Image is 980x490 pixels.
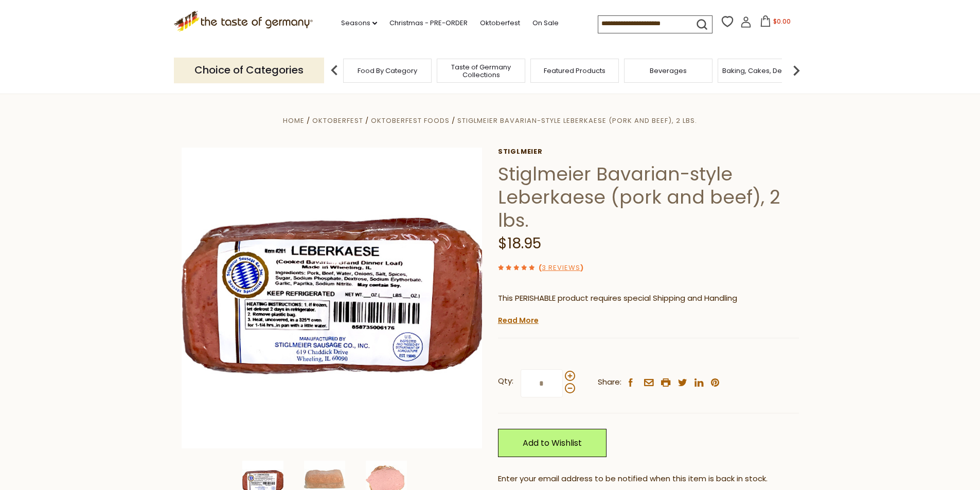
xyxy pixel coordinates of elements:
[389,17,468,29] a: Christmas - PRE-ORDER
[722,67,802,75] a: Baking, Cakes, Desserts
[341,17,377,29] a: Seasons
[312,116,363,125] a: Oktoberfest
[498,162,799,232] h1: Stiglmeier Bavarian-style Leberkaese (pork and beef), 2 lbs.
[498,148,799,156] a: Stiglmeier
[498,473,799,485] div: Enter your email address to be notified when this item is back in stock.
[754,15,797,31] button: $0.00
[283,116,305,125] a: Home
[544,67,605,75] a: Featured Products
[521,369,563,397] input: Qty:
[508,313,799,325] li: We will ship this product in heat-protective packaging and ice.
[539,263,583,273] span: ( )
[598,376,621,389] span: Share:
[498,375,513,388] strong: Qty:
[498,315,539,325] a: Read More
[498,292,799,305] p: This PERISHABLE product requires special Shipping and Handling
[498,429,607,457] a: Add to Wishlist
[650,67,687,75] a: Beverages
[480,17,520,29] a: Oktoberfest
[498,233,541,253] span: $18.95
[532,17,559,29] a: On Sale
[371,116,450,125] a: Oktoberfest Foods
[542,263,580,274] a: 3 Reviews
[457,116,697,125] a: Stiglmeier Bavarian-style Leberkaese (pork and beef), 2 lbs.
[358,67,417,75] a: Food By Category
[182,148,483,448] img: Stiglmeier Bavarian-style Leberkaese (pork and beef), 2 lbs.
[786,60,807,81] img: next arrow
[773,17,791,26] span: $0.00
[324,60,345,81] img: previous arrow
[440,63,522,79] a: Taste of Germany Collections
[174,58,324,83] p: Choice of Categories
